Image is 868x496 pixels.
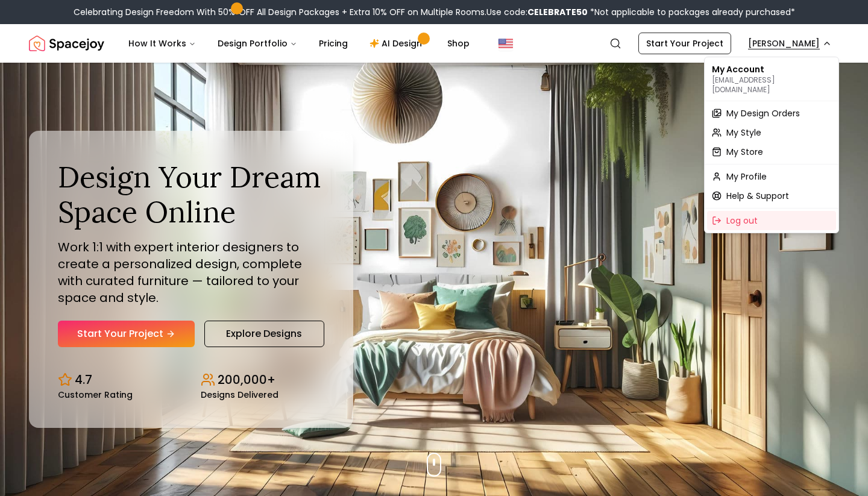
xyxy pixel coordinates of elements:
[712,75,831,95] p: [EMAIL_ADDRESS][DOMAIN_NAME]
[704,57,839,233] div: [PERSON_NAME]
[707,60,836,98] div: My Account
[726,127,761,139] span: My Style
[726,107,800,119] span: My Design Orders
[707,104,836,123] a: My Design Orders
[726,171,767,183] span: My Profile
[726,146,763,158] span: My Store
[707,142,836,162] a: My Store
[707,167,836,186] a: My Profile
[726,215,758,227] span: Log out
[726,190,789,202] span: Help & Support
[707,123,836,142] a: My Style
[707,186,836,206] a: Help & Support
